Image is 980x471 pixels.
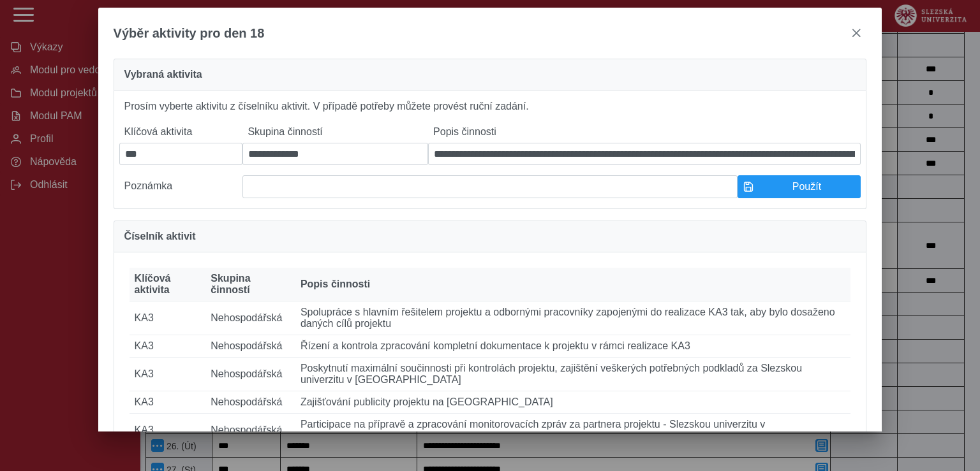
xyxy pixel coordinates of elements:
td: KA3 [130,414,206,447]
td: Zajišťování publicity projektu na [GEOGRAPHIC_DATA] [295,391,851,414]
span: Vybraná aktivita [124,69,202,80]
td: Nehospodářská [205,335,295,358]
td: Nehospodářská [205,414,295,447]
td: KA3 [130,391,206,414]
td: KA3 [130,335,206,358]
td: Nehospodářská [205,391,295,414]
label: Popis činnosti [428,121,861,143]
span: Popis činnosti [301,279,370,290]
td: KA3 [130,301,206,335]
span: Klíčová aktivita [135,273,201,296]
div: Prosím vyberte aktivitu z číselníku aktivit. V případě potřeby můžete provést ruční zadání. [114,91,867,209]
td: KA3 [130,358,206,391]
td: Poskytnutí maximální součinnosti při kontrolách projektu, zajištění veškerých potřebných podkladů... [295,358,851,391]
span: Výběr aktivity pro den 18 [114,26,265,41]
span: Číselník aktivit [124,231,196,242]
td: Participace na přípravě a zpracování monitorovacích zpráv za partnera projektu - Slezskou univerz... [295,414,851,447]
label: Klíčová aktivita [119,121,243,143]
button: Použít [738,175,861,198]
td: Řízení a kontrola zpracování kompletní dokumentace k projektu v rámci realizace KA3 [295,335,851,358]
td: Nehospodářská [205,358,295,391]
span: Skupina činností [211,273,290,296]
td: Spolupráce s hlavním řešitelem projektu a odbornými pracovníky zapojenými do realizace KA3 tak, a... [295,301,851,335]
label: Skupina činností [242,121,428,143]
span: Použít [759,181,856,192]
td: Nehospodářská [205,301,295,335]
label: Poznámka [119,175,243,198]
button: close [846,23,866,43]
